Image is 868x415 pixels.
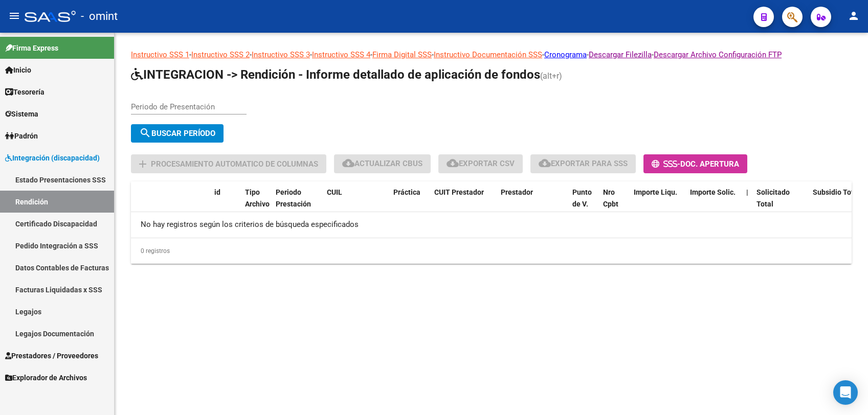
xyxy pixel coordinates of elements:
a: Instructivo Documentación SSS [434,50,542,59]
span: Tesorería [5,86,44,98]
span: - omint [81,5,118,28]
span: Sistema [5,108,38,120]
span: Inicio [5,64,31,76]
mat-icon: search [139,127,151,139]
span: - [652,159,680,169]
span: Padrón [5,130,38,142]
datatable-header-cell: Nro Cpbt [599,181,630,226]
datatable-header-cell: Solicitado Total [752,181,809,226]
button: Exportar CSV [438,154,523,173]
a: Instructivo SSS 3 [252,50,310,59]
div: No hay registros según los criterios de búsqueda especificados [131,212,852,238]
mat-icon: person [848,10,860,22]
a: Instructivo SSS 4 [312,50,370,59]
span: Doc. Apertura [680,159,739,169]
span: Firma Express [5,42,58,54]
a: Descargar Filezilla [589,50,652,59]
span: Prestador [501,188,533,196]
mat-icon: cloud_download [447,157,459,169]
button: Actualizar CBUs [334,154,431,173]
span: Actualizar CBUs [342,159,422,168]
span: Punto de V. [572,188,592,208]
span: Explorador de Archivos [5,372,87,383]
datatable-header-cell: | [742,181,752,226]
span: Solicitado Total [756,188,790,208]
span: Buscar Período [139,129,215,138]
span: INTEGRACION -> Rendición - Informe detallado de aplicación de fondos [131,67,540,82]
datatable-header-cell: Prestador [497,181,568,226]
span: Periodo Prestación [276,188,311,208]
span: Subsidio Total [813,188,860,196]
a: Firma Digital SSS [372,50,432,59]
mat-icon: cloud_download [342,157,354,169]
span: Práctica [393,188,420,196]
div: 0 registros [131,238,852,264]
span: Nro Cpbt [603,188,618,208]
datatable-header-cell: CUIL [323,181,389,226]
datatable-header-cell: Punto de V. [568,181,599,226]
button: Buscar Período [131,124,224,143]
button: Procesamiento automatico de columnas [131,154,326,173]
datatable-header-cell: Práctica [389,181,430,226]
mat-icon: menu [8,10,20,22]
span: Tipo Archivo [245,188,270,208]
mat-icon: cloud_download [539,157,551,169]
a: Instructivo SSS 1 [131,50,189,59]
mat-icon: add [137,158,149,170]
span: Procesamiento automatico de columnas [151,159,318,169]
datatable-header-cell: Importe Liqu. [630,181,686,226]
datatable-header-cell: CUIT Prestador [430,181,497,226]
datatable-header-cell: Periodo Prestación [272,181,323,226]
a: Descargar Archivo Configuración FTP [654,50,782,59]
span: Importe Liqu. [634,188,677,196]
a: Cronograma [544,50,587,59]
span: Exportar para SSS [539,159,628,168]
p: - - - - - - - - [131,49,852,60]
button: -Doc. Apertura [643,154,747,173]
span: | [746,188,748,196]
span: id [214,188,220,196]
span: CUIL [327,188,342,196]
datatable-header-cell: Importe Solic. [686,181,742,226]
span: Integración (discapacidad) [5,152,100,164]
span: CUIT Prestador [434,188,484,196]
div: Open Intercom Messenger [833,380,858,405]
a: Instructivo SSS 2 [191,50,250,59]
span: Exportar CSV [447,159,515,168]
button: Exportar para SSS [530,154,636,173]
datatable-header-cell: Subsidio Total [809,181,865,226]
span: Prestadores / Proveedores [5,350,98,361]
datatable-header-cell: id [210,181,241,226]
span: (alt+r) [540,71,562,81]
datatable-header-cell: Tipo Archivo [241,181,272,226]
span: Importe Solic. [690,188,736,196]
